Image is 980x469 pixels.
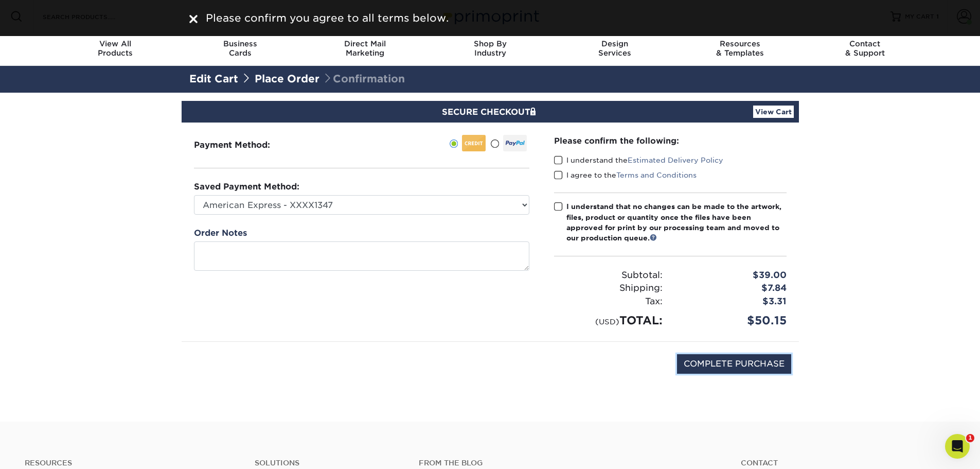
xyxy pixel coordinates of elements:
div: TOTAL: [546,312,670,329]
h3: Payment Method: [194,140,295,150]
a: Shop ByIndustry [427,33,553,66]
small: (USD) [595,317,619,326]
div: Industry [427,39,553,58]
a: Direct MailMarketing [302,33,427,66]
h4: Solutions [255,459,403,467]
span: Resources [678,39,803,48]
div: Products [53,39,178,58]
div: & Support [803,39,928,58]
div: Services [553,39,678,58]
div: $3.31 [670,295,794,308]
input: COMPLETE PURCHASE [677,354,791,374]
a: Terms and Conditions [616,171,697,179]
iframe: Google Customer Reviews [3,438,87,465]
span: Direct Mail [302,39,427,48]
div: $7.84 [670,282,794,295]
span: Please confirm you agree to all terms below. [206,12,449,24]
span: Business [177,39,302,48]
label: Saved Payment Method: [194,181,299,193]
a: Contact& Support [803,33,928,66]
img: DigiCert Secured Site Seal [189,354,241,385]
div: Please confirm the following: [554,135,787,147]
span: Shop By [427,39,553,48]
a: BusinessCards [177,33,302,66]
div: $39.00 [670,269,794,282]
span: View All [53,39,178,48]
label: I agree to the [554,170,697,180]
div: I understand that no changes can be made to the artwork, files, product or quantity once the file... [566,201,787,244]
a: View AllProducts [53,33,178,66]
h4: From the Blog [419,459,713,467]
div: Tax: [546,295,670,308]
label: I understand the [554,155,723,165]
span: SECURE CHECKOUT [442,107,539,117]
a: Resources& Templates [678,33,803,66]
a: Estimated Delivery Policy [628,156,723,164]
a: View Cart [753,106,794,118]
a: Contact [741,459,955,467]
div: Subtotal: [546,269,670,282]
div: Cards [177,39,302,58]
img: close [189,15,198,23]
a: DesignServices [553,33,678,66]
div: & Templates [678,39,803,58]
span: Design [553,39,678,48]
span: 1 [966,434,974,442]
div: Marketing [302,39,427,58]
span: Confirmation [323,73,405,85]
a: Edit Cart [189,73,238,85]
iframe: Intercom live chat [945,434,970,459]
div: $50.15 [670,312,794,329]
h4: Resources [25,459,239,467]
a: Place Order [255,73,319,85]
span: Contact [803,39,928,48]
div: Shipping: [546,282,670,295]
label: Order Notes [194,227,247,239]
